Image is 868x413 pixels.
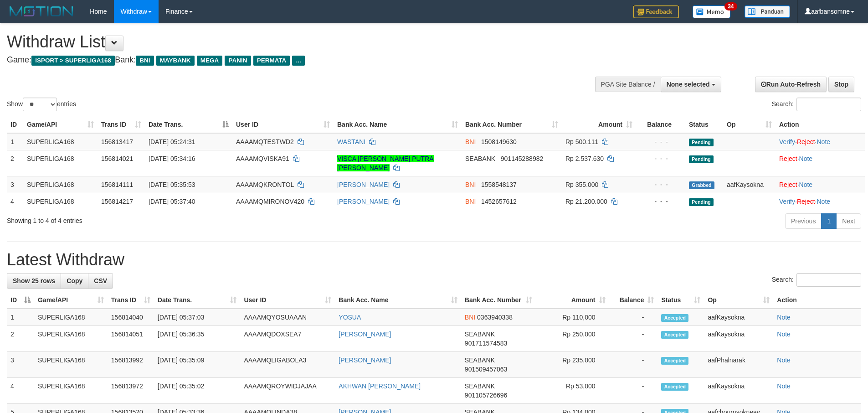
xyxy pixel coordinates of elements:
[465,356,495,364] span: SEABANK
[465,155,495,162] span: SEABANK
[609,292,658,309] th: Balance: activate to sort column ascending
[776,176,865,193] td: ·
[240,292,335,309] th: User ID: activate to sort column ascending
[108,378,154,404] td: 156813972
[154,309,241,326] td: [DATE] 05:37:03
[154,352,241,378] td: [DATE] 05:35:09
[565,198,607,205] span: Rp 21.200.000
[640,180,682,189] div: - - -
[565,181,598,188] span: Rp 355.000
[689,198,714,206] span: Pending
[704,292,773,309] th: Op: activate to sort column ascending
[23,133,98,150] td: SUPERLIGA168
[101,181,133,188] span: 156814111
[253,56,290,66] span: PERMATA
[334,116,462,133] th: Bank Acc. Name: activate to sort column ascending
[693,5,731,18] img: Button%20Memo.svg
[465,198,476,205] span: BNI
[562,116,636,133] th: Amount: activate to sort column ascending
[7,326,34,352] td: 2
[777,382,791,390] a: Note
[828,77,854,92] a: Stop
[339,382,421,390] a: AKHWAN [PERSON_NAME]
[723,176,776,193] td: aafKaysokna
[154,378,241,404] td: [DATE] 05:35:02
[776,150,865,176] td: ·
[149,198,195,205] span: [DATE] 05:37:40
[595,77,661,92] div: PGA Site Balance /
[7,378,34,404] td: 4
[225,56,251,66] span: PANIN
[661,331,688,339] span: Accepted
[34,292,108,309] th: Game/API: activate to sort column ascending
[636,116,685,133] th: Balance
[779,198,795,205] a: Verify
[817,198,830,205] a: Note
[481,181,517,188] span: Copy 1558548137 to clipboard
[661,383,688,391] span: Accepted
[232,116,334,133] th: User ID: activate to sort column ascending
[7,352,34,378] td: 3
[23,116,98,133] th: Game/API: activate to sort column ascending
[836,213,861,229] a: Next
[34,326,108,352] td: SUPERLIGA168
[609,378,658,404] td: -
[565,138,598,145] span: Rp 500.111
[724,2,737,10] span: 34
[799,155,813,162] a: Note
[7,251,861,269] h1: Latest Withdraw
[149,138,195,145] span: [DATE] 05:24:31
[772,273,861,287] label: Search:
[337,138,365,145] a: WASTANI
[197,56,223,66] span: MEGA
[236,181,294,188] span: AAAAMQKRONTOL
[236,138,294,145] span: AAAAMQTESTWD2
[7,98,76,111] label: Show entries
[7,56,570,65] h4: Game: Bank:
[796,273,861,287] input: Search:
[481,138,517,145] span: Copy 1508149630 to clipboard
[689,181,714,189] span: Grabbed
[31,56,115,66] span: ISPORT > SUPERLIGA168
[779,181,797,188] a: Reject
[34,378,108,404] td: SUPERLIGA168
[101,198,133,205] span: 156814217
[7,212,355,225] div: Showing 1 to 4 of 4 entries
[536,309,609,326] td: Rp 110,000
[633,5,679,18] img: Feedback.jpg
[7,5,76,18] img: MOTION_logo.png
[609,326,658,352] td: -
[462,116,562,133] th: Bank Acc. Number: activate to sort column ascending
[704,378,773,404] td: aafKaysokna
[7,193,23,210] td: 4
[23,176,98,193] td: SUPERLIGA168
[461,292,536,309] th: Bank Acc. Number: activate to sort column ascending
[94,277,107,284] span: CSV
[7,133,23,150] td: 1
[745,5,790,18] img: panduan.png
[13,277,55,284] span: Show 25 rows
[609,352,658,378] td: -
[465,392,507,399] span: Copy 901105726696 to clipboard
[337,181,390,188] a: [PERSON_NAME]
[565,155,604,162] span: Rp 2.537.630
[797,138,815,145] a: Reject
[477,314,513,321] span: Copy 0363940338 to clipboard
[465,314,475,321] span: BNI
[154,292,241,309] th: Date Trans.: activate to sort column ascending
[337,155,434,171] a: VISCA [PERSON_NAME] PUTRA [PERSON_NAME]
[772,98,861,111] label: Search:
[704,326,773,352] td: aafKaysokna
[339,330,391,338] a: [PERSON_NAME]
[7,176,23,193] td: 3
[136,56,154,66] span: BNI
[240,326,335,352] td: AAAAMQDOXSEA7
[98,116,145,133] th: Trans ID: activate to sort column ascending
[108,326,154,352] td: 156814051
[609,309,658,326] td: -
[777,330,791,338] a: Note
[7,292,34,309] th: ID: activate to sort column descending
[776,193,865,210] td: · ·
[7,116,23,133] th: ID
[723,116,776,133] th: Op: activate to sort column ascending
